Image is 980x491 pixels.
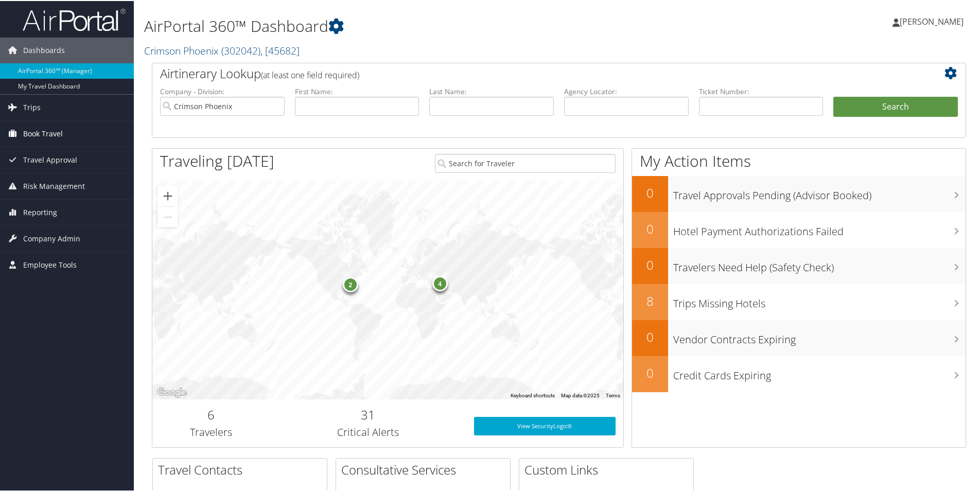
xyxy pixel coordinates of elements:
[157,185,178,205] button: Zoom in
[158,460,327,478] h2: Travel Contacts
[23,7,126,31] img: airportal-logo.png
[673,254,966,274] h3: Travelers Need Help (Safety Check)
[606,392,620,397] a: Terms (opens in new tab)
[23,120,63,146] span: Book Travel
[632,255,668,273] h2: 0
[160,64,890,81] h2: Airtinerary Lookup
[564,85,689,96] label: Agency Locator:
[295,85,419,96] label: First Name:
[632,283,966,319] a: 8Trips Missing Hotels
[221,43,260,57] span: ( 302042 )
[632,319,966,355] a: 0Vendor Contracts Expiring
[23,172,85,198] span: Risk Management
[632,149,966,171] h1: My Action Items
[341,460,510,478] h2: Consultative Services
[474,416,616,434] a: View SecurityLogic®
[673,218,966,238] h3: Hotel Payment Authorizations Failed
[278,424,459,439] h3: Critical Alerts
[892,5,974,36] a: [PERSON_NAME]
[23,225,80,251] span: Company Admin
[632,219,668,237] h2: 0
[144,14,697,36] h1: AirPortal 360™ Dashboard
[673,182,966,202] h3: Travel Approvals Pending (Advisor Booked)
[155,385,189,398] a: Open this area in Google Maps (opens a new window)
[632,211,966,247] a: 0Hotel Payment Authorizations Failed
[144,43,300,57] a: Crimson Phoenix
[157,206,178,226] button: Zoom out
[23,146,77,172] span: Travel Approval
[673,326,966,346] h3: Vendor Contracts Expiring
[343,275,358,291] div: 2
[632,291,668,309] h2: 8
[632,183,668,201] h2: 0
[261,68,359,80] span: (at least one field required)
[632,247,966,283] a: 0Travelers Need Help (Safety Check)
[23,37,65,62] span: Dashboards
[155,385,189,398] img: Google
[260,43,300,57] span: , [ 45682 ]
[160,149,274,171] h1: Traveling [DATE]
[511,391,555,398] button: Keyboard shortcuts
[699,85,824,96] label: Ticket Number:
[429,85,554,96] label: Last Name:
[160,85,285,96] label: Company - Division:
[632,363,668,381] h2: 0
[23,199,57,224] span: Reporting
[632,175,966,211] a: 0Travel Approvals Pending (Advisor Booked)
[278,405,459,423] h2: 31
[524,460,693,478] h2: Custom Links
[160,405,262,423] h2: 6
[23,94,41,119] span: Trips
[632,327,668,345] h2: 0
[432,274,448,290] div: 4
[561,392,600,397] span: Map data ©2025
[673,362,966,382] h3: Credit Cards Expiring
[632,355,966,391] a: 0Credit Cards Expiring
[833,96,958,116] button: Search
[160,424,262,439] h3: Travelers
[23,251,77,277] span: Employee Tools
[673,290,966,310] h3: Trips Missing Hotels
[900,15,964,26] span: [PERSON_NAME]
[435,153,616,172] input: Search for Traveler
